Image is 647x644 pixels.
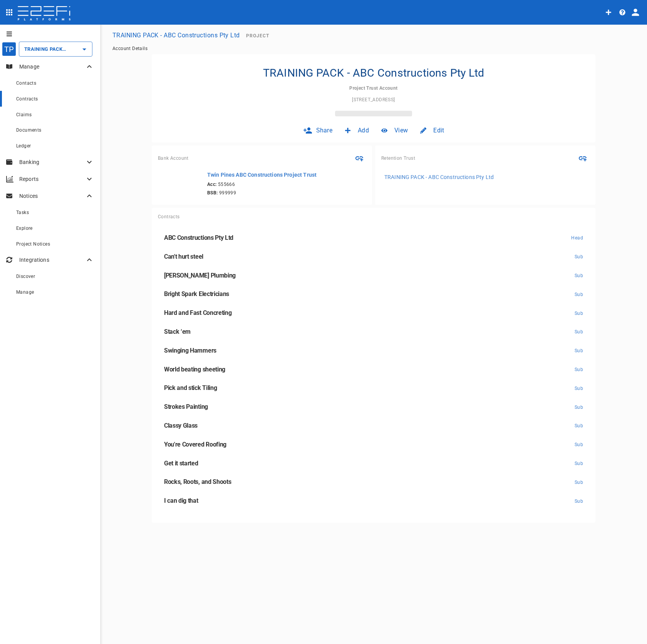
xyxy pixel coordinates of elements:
span: Contacts [16,80,36,86]
a: Hard and Fast ConcretingSub [158,304,589,323]
p: Reports [19,175,85,183]
p: Banking [19,158,85,166]
span: Contracts [16,96,38,102]
span: Tasks [16,210,29,215]
span: Retention Trust [381,156,415,161]
span: 555666 [207,182,317,187]
a: World beating sheetingSub [158,360,589,379]
span: World beating sheeting [164,366,225,373]
span: [PERSON_NAME] Plumbing [164,272,236,279]
span: Sub [575,367,583,372]
span: 999999 [207,190,317,196]
div: Add [339,121,375,139]
span: Explore [16,226,33,231]
a: Strokes PaintingSub [158,398,589,417]
button: Open [79,44,90,55]
span: Head [571,235,583,241]
span: Hard and Fast Concreting [164,309,231,316]
a: I can dig thatSub [158,492,589,510]
a: Bright Spark ElectriciansSub [158,285,589,304]
span: Sub [575,405,583,410]
span: Discover [16,274,35,279]
div: View [375,121,414,139]
span: Stack ‘em [164,328,191,335]
p: Notices [19,192,85,200]
span: Claims [16,112,32,117]
h4: TRAINING PACK - ABC Constructions Pty Ltd [263,67,484,79]
p: Integrations [19,256,85,264]
span: Project [246,33,269,38]
span: Classy Glass [164,422,198,429]
a: Account Details [112,46,148,51]
span: Bright Spark Electricians [164,290,229,298]
span: Sub [575,386,583,391]
span: Project Notices [16,241,50,247]
div: TP [2,42,16,56]
span: Pick and stick Tiling [164,384,217,391]
span: Sub [575,348,583,353]
span: Share [316,126,333,135]
span: Edit [433,126,444,135]
span: Sub [575,329,583,335]
div: Share [297,121,339,139]
span: Sub [575,292,583,297]
a: Classy GlassSub [158,417,589,435]
span: Sub [575,442,583,447]
span: Contracts [158,214,180,219]
span: ABC Constructions Pty Ltd [164,234,233,241]
a: You're Covered RoofingSub [158,435,589,454]
span: View [394,126,408,135]
b: Acc: [207,182,217,187]
span: Rocks, Roots, and Shoots [164,478,231,485]
input: TRAINING PACK - ABC Constructions Pty Ltd [22,45,67,53]
span: Sub [575,311,583,316]
span: I can dig that [164,497,198,504]
span: Ledger [16,143,31,149]
a: Get it startedSub [158,454,589,473]
span: [STREET_ADDRESS] [352,97,395,102]
span: Add [358,126,369,135]
span: Get it started [164,460,198,467]
b: BSB: [207,190,218,196]
a: Pick and stick TilingSub [158,379,589,398]
button: Link RTA [576,152,589,165]
p: TRAINING PACK - ABC Constructions Pty Ltd [384,173,494,181]
span: Sub [575,461,583,466]
p: Manage [19,63,85,70]
span: Connect Bank Feed [353,152,366,165]
span: Manage [16,289,34,295]
div: Edit [414,121,450,139]
span: Sub [575,254,583,259]
a: TRAINING PACK - ABC Constructions Pty Ltd [381,171,589,183]
a: Can't hurt steelSub [158,248,589,266]
span: Documents [16,127,42,133]
nav: breadcrumb [112,46,635,51]
span: You're Covered Roofing [164,441,226,448]
span: Sub [575,480,583,485]
span: Bank Account [158,156,189,161]
span: Project Trust Account [349,85,397,91]
a: Swinging HammersSub [158,341,589,360]
span: Strokes Painting [164,403,208,410]
p: Twin Pines ABC Constructions Project Trust [207,171,317,179]
a: Stack ‘emSub [158,323,589,341]
span: Sub [575,423,583,428]
span: Sub [575,498,583,504]
button: TRAINING PACK - ABC Constructions Pty Ltd [109,28,243,43]
a: ABC Constructions Pty LtdHead [158,229,589,248]
span: Sub [575,273,583,278]
a: Rocks, Roots, and ShootsSub [158,473,589,492]
span: Can't hurt steel [164,253,203,260]
a: [PERSON_NAME] PlumbingSub [158,266,589,285]
span: Swinging Hammers [164,347,216,354]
